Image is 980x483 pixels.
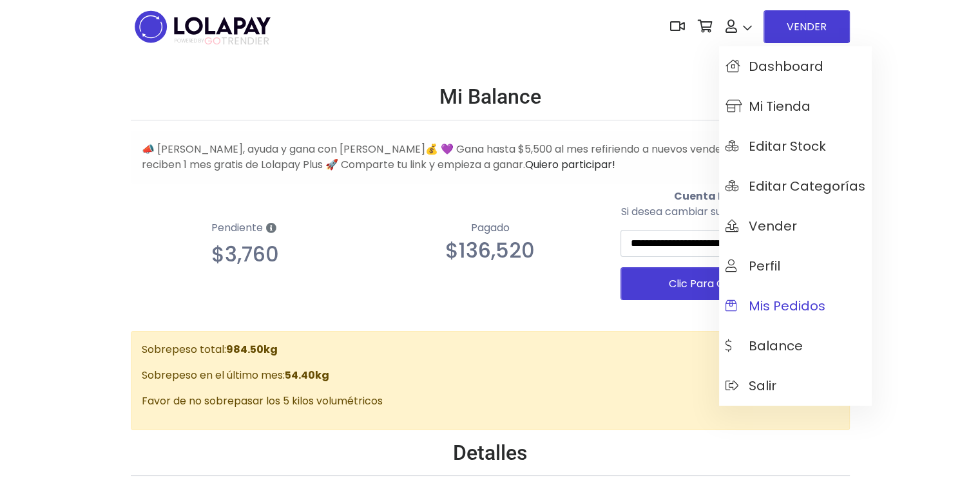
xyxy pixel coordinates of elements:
a: VENDER [764,10,850,43]
span: TRENDIER [175,35,269,47]
b: 984.50kg [226,342,278,357]
p: $3,760 [131,242,360,267]
h2: Mi Balance [131,84,850,109]
a: Dashboard [719,46,872,86]
span: Salir [725,379,776,393]
a: Editar Categorías [719,166,872,206]
button: Clic Para Cambiar Cuenta [620,267,850,300]
p: Pagado [376,220,605,236]
a: Salir [719,366,872,406]
b: 54.40kg [285,368,329,383]
b: Cuenta MercadoPago [674,189,796,204]
p: $136,520 [376,238,605,263]
span: Editar Stock [725,139,826,153]
a: Quiero participar! [525,157,615,172]
a: Editar Stock [719,126,872,166]
span: Mis pedidos [725,299,825,313]
h2: Detalles [131,440,850,465]
img: logo [131,6,274,47]
a: Mis pedidos [719,286,872,326]
span: Balance [725,339,803,353]
p: Sobrepeso en el último mes: [142,368,839,383]
span: GO [204,33,221,48]
span: POWERED BY [175,37,204,44]
span: Dashboard [725,59,823,73]
p: Favor de no sobrepasar los 5 kilos volumétricos [142,393,839,409]
p: Si desea cambiar su cuenta, actualícela aquí: [620,204,850,220]
a: Vender [719,206,872,246]
a: Balance [719,326,872,366]
span: Vender [725,219,797,233]
a: Mi tienda [719,86,872,126]
span: 📣 [PERSON_NAME], ayuda y gana con [PERSON_NAME]💰 💜 Gana hasta $5,500 al mes refiriendo a nuevos v... [142,142,834,172]
p: Pendiente [131,217,360,240]
p: Sobrepeso total: [142,342,839,357]
span: Editar Categorías [725,179,865,193]
span: Mi tienda [725,99,811,113]
span: Perfil [725,259,780,273]
a: Perfil [719,246,872,286]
